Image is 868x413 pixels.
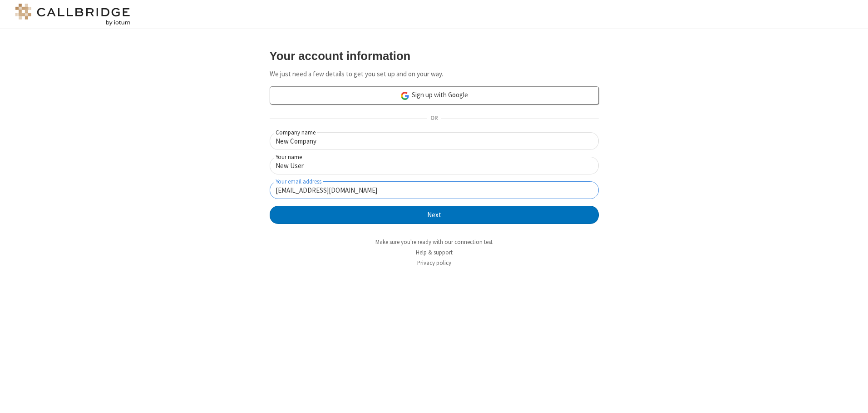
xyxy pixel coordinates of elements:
[270,86,599,104] a: Sign up with Google
[270,157,599,174] input: Your name
[375,238,493,246] a: Make sure you're ready with our connection test
[270,50,599,62] h3: Your account information
[400,91,410,101] img: google-icon.png
[270,206,599,224] button: Next
[270,69,599,80] p: We just need a few details to get you set up and on your way.
[427,112,441,125] span: OR
[270,181,599,199] input: Your email address
[417,259,451,267] a: Privacy policy
[270,132,599,150] input: Company name
[416,249,453,256] a: Help & support
[14,4,132,25] img: logo@2x.png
